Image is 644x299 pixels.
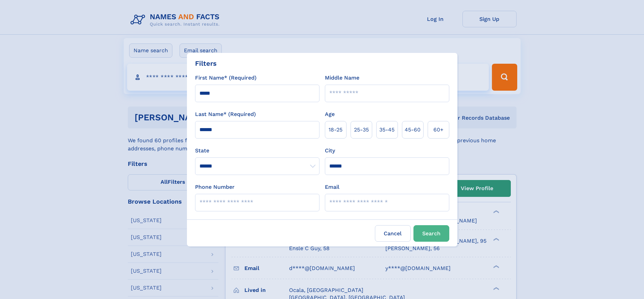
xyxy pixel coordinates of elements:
label: Age [325,110,335,118]
label: State [195,147,319,155]
span: 35‑45 [379,126,395,134]
label: Middle Name [325,74,359,82]
span: 60+ [433,126,444,134]
label: First Name* (Required) [195,74,257,82]
label: Phone Number [195,183,235,191]
label: City [325,147,335,155]
div: Filters [195,58,217,68]
span: 45‑60 [405,126,421,134]
span: 18‑25 [329,126,342,134]
label: Cancel [375,225,411,242]
label: Last Name* (Required) [195,110,256,118]
span: 25‑35 [354,126,369,134]
button: Search [413,225,449,242]
label: Email [325,183,339,191]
